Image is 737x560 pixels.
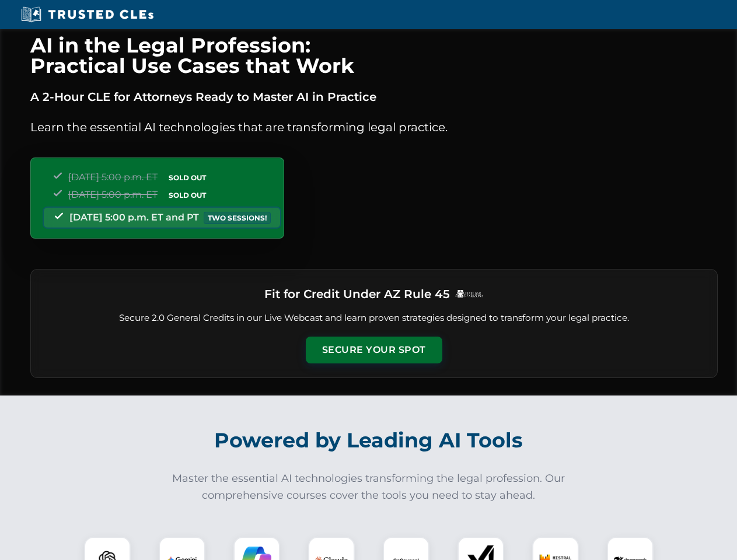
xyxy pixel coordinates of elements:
[30,118,718,136] p: Learn the essential AI technologies that are transforming legal practice.
[306,337,442,363] button: Secure Your Spot
[165,470,573,504] p: Master the essential AI technologies transforming the legal profession. Our comprehensive courses...
[30,87,718,106] p: A 2-Hour CLE for Attorneys Ready to Master AI in Practice
[165,171,210,184] span: SOLD OUT
[264,283,450,304] h3: Fit for Credit Under AZ Rule 45
[30,35,718,76] h1: AI in the Legal Profession: Practical Use Cases that Work
[68,171,158,183] span: [DATE] 5:00 p.m. ET
[68,189,158,200] span: [DATE] 5:00 p.m. ET
[165,189,210,201] span: SOLD OUT
[455,289,484,298] img: Logo
[18,6,157,23] img: Trusted CLEs
[45,311,703,325] p: Secure 2.0 General Credits in our Live Webcast and learn proven strategies designed to transform ...
[46,420,692,461] h2: Powered by Leading AI Tools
